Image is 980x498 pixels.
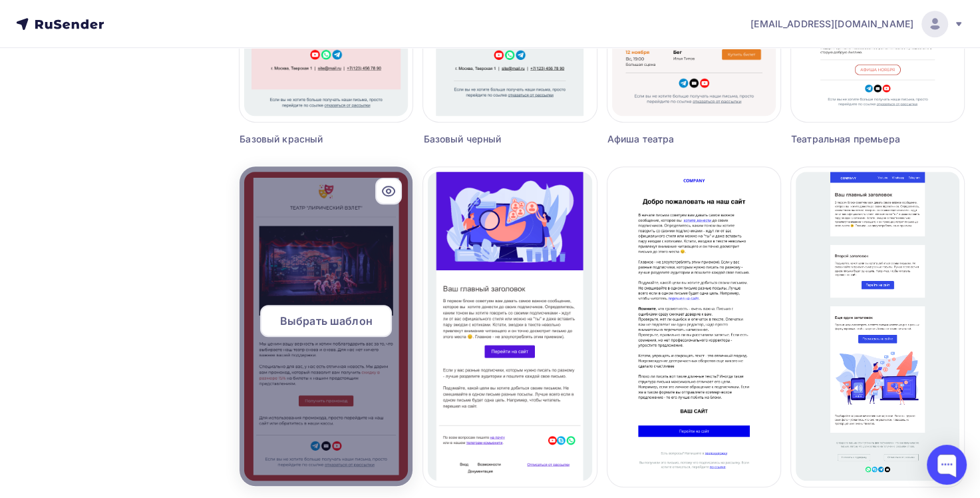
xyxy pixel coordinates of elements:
[607,132,737,146] div: Афиша театра
[280,313,373,329] span: Выбрать шаблон
[750,11,964,37] a: [EMAIL_ADDRESS][DOMAIN_NAME]
[791,132,921,146] div: Театральная премьера
[750,17,913,31] span: [EMAIL_ADDRESS][DOMAIN_NAME]
[423,132,553,146] div: Базовый черный
[240,132,369,146] div: Базовый красный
